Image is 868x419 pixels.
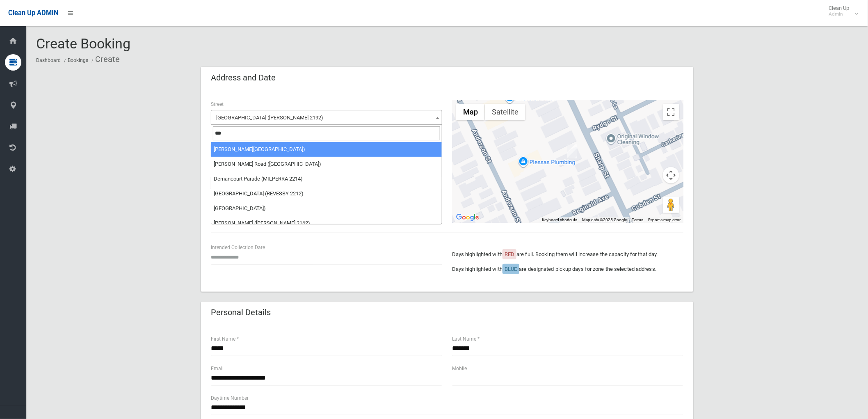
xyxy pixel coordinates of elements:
[211,157,442,172] li: [PERSON_NAME] Road ([GEOGRAPHIC_DATA])
[36,57,61,63] a: Dashboard
[68,57,88,63] a: Bookings
[8,9,58,17] span: Clean Up ADMIN
[825,5,858,17] span: Clean Up
[542,217,577,223] button: Keyboard shortcuts
[211,201,442,216] li: [GEOGRAPHIC_DATA])
[213,112,440,124] span: Sharp Street (BELMORE 2192)
[648,218,681,222] a: Report a map error
[663,197,679,213] button: Drag Pegman onto the map to open Street View
[485,104,525,120] button: Show satellite imagery
[36,35,130,52] span: Create Booking
[505,266,517,272] span: BLUE
[89,52,120,67] li: Create
[211,110,442,125] span: Sharp Street (BELMORE 2192)
[505,251,514,257] span: RED
[211,186,442,201] li: [GEOGRAPHIC_DATA] (REVESBY 2212)
[829,11,850,17] small: Admin
[663,167,679,183] button: Map camera controls
[452,264,683,274] p: Days highlighted with are designated pickup days for zone the selected address.
[456,104,485,120] button: Show street map
[211,216,442,231] li: [PERSON_NAME] ([PERSON_NAME] 2162)
[201,305,281,321] header: Personal Details
[632,218,643,222] a: Terms (opens in new tab)
[663,104,679,120] button: Toggle fullscreen view
[452,250,683,259] p: Days highlighted with are full. Booking them will increase the capacity for that day.
[201,70,286,86] header: Address and Date
[454,212,481,223] a: Open this area in Google Maps (opens a new window)
[211,172,442,186] li: Dernancourt Parade (MILPERRA 2214)
[211,142,442,157] li: [PERSON_NAME][GEOGRAPHIC_DATA])
[582,218,627,222] span: Map data ©2025 Google
[454,212,481,223] img: Google
[567,144,577,158] div: 17 Sharp Street, BELMORE NSW 2192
